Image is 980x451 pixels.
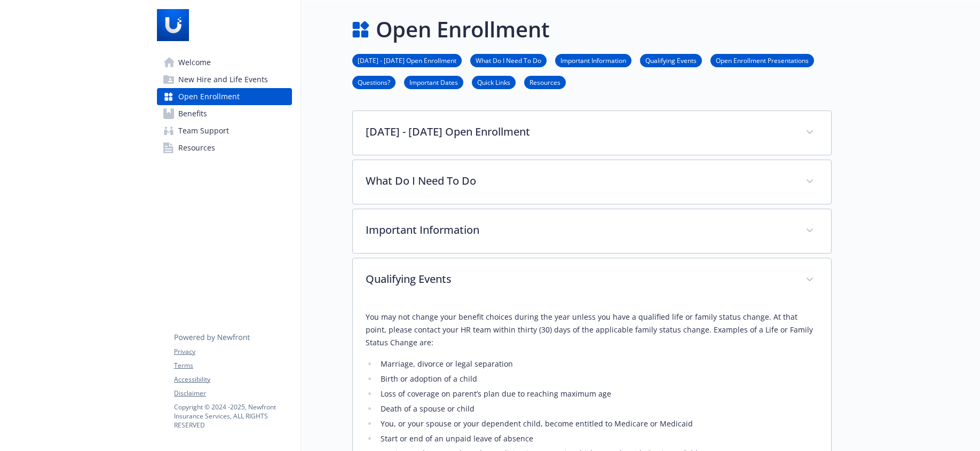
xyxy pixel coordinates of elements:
a: Team Support [157,122,292,139]
a: Benefits [157,105,292,122]
a: Important Dates [404,77,463,87]
a: Open Enrollment [157,88,292,105]
a: [DATE] - [DATE] Open Enrollment [352,55,462,65]
a: Accessibility [174,375,291,384]
span: Benefits [178,105,207,122]
a: Open Enrollment Presentations [710,55,814,65]
a: Privacy [174,347,291,357]
li: You, or your spouse or your dependent child, become entitled to Medicare or Medicaid [377,417,818,430]
a: Resources [524,77,566,87]
a: Disclaimer [174,389,291,398]
p: What Do I Need To Do [366,173,793,189]
p: Qualifying Events [366,271,793,287]
span: Resources [178,139,215,156]
a: Quick Links [472,77,516,87]
li: Birth or adoption of a child [377,373,818,385]
a: Welcome [157,54,292,71]
a: New Hire and Life Events [157,71,292,88]
li: Start or end of an unpaid leave of absence [377,432,818,445]
a: Resources [157,139,292,156]
li: Death of a spouse or child [377,402,818,415]
div: Important Information [353,209,831,253]
p: Important Information [366,222,793,238]
a: Questions? [352,77,396,87]
span: Open Enrollment [178,88,240,105]
a: Important Information [555,55,631,65]
p: [DATE] - [DATE] Open Enrollment [366,124,793,140]
li: Marriage, divorce or legal separation [377,358,818,370]
div: [DATE] - [DATE] Open Enrollment [353,111,831,155]
p: Copyright © 2024 - 2025 , Newfront Insurance Services, ALL RIGHTS RESERVED [174,402,291,430]
li: Loss of coverage on parent’s plan due to reaching maximum age [377,387,818,400]
h1: Open Enrollment [376,13,550,45]
span: New Hire and Life Events [178,71,268,88]
span: Team Support [178,122,229,139]
div: What Do I Need To Do [353,160,831,204]
p: You may not change your benefit choices during the year unless you have a qualified life or famil... [366,311,818,349]
a: What Do I Need To Do [470,55,547,65]
span: Welcome [178,54,211,71]
a: Qualifying Events [640,55,702,65]
a: Terms [174,361,291,370]
div: Qualifying Events [353,258,831,302]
